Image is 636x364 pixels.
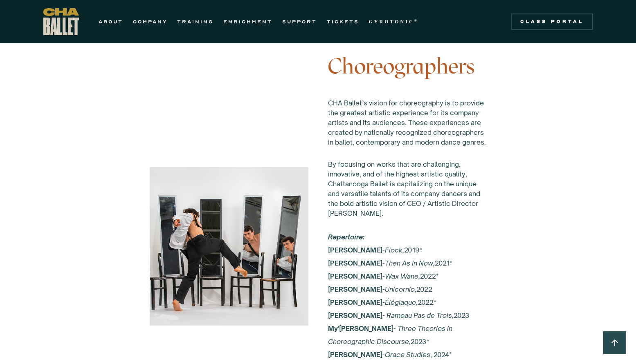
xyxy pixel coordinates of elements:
[328,285,382,293] strong: [PERSON_NAME]
[328,54,487,78] h4: Choreographers
[327,17,359,27] a: TICKETS
[328,272,382,280] strong: [PERSON_NAME]
[328,298,382,306] strong: [PERSON_NAME]
[385,351,430,359] em: Grace Studies
[516,18,588,25] div: Class Portal
[328,98,487,147] p: CHA Ballet’s vision for choreography is to provide the greatest artistic experience for its compa...
[133,17,167,27] a: COMPANY
[385,259,435,267] em: Then As In Now,
[223,17,272,27] a: ENRICHMENT
[282,17,317,27] a: SUPPORT
[385,246,404,254] em: Flock,
[328,233,382,254] strong: [PERSON_NAME]
[177,17,213,27] a: TRAINING
[328,324,393,333] strong: My'[PERSON_NAME]
[385,298,418,306] em: Élégiaque,
[328,259,382,267] strong: [PERSON_NAME]
[328,311,382,319] strong: [PERSON_NAME]
[328,233,364,241] em: Repertoire:
[414,18,419,22] sup: ®
[328,159,487,218] p: By focusing on works that are challenging, innovative, and of the highest artistic quality, Chatt...
[369,17,419,27] a: GYROTONIC®
[369,19,414,25] strong: GYROTONIC
[328,351,382,359] strong: [PERSON_NAME]
[385,285,416,293] em: Unicornio,
[99,17,123,27] a: ABOUT
[511,13,593,30] a: Class Portal
[385,272,420,280] em: Wax Wane,
[43,8,79,35] a: home
[382,311,454,319] em: - Rameau Pas de Trois,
